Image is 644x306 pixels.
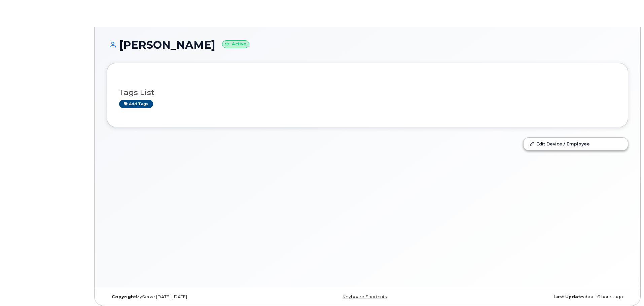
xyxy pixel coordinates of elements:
a: Keyboard Shortcuts [343,294,387,299]
div: MyServe [DATE]–[DATE] [107,294,281,300]
h1: [PERSON_NAME] [107,39,628,51]
div: about 6 hours ago [454,294,628,300]
strong: Last Update [553,294,583,299]
small: Active [222,40,249,48]
a: Edit Device / Employee [524,138,628,150]
h3: Tags List [119,88,616,97]
a: Add tags [119,100,153,108]
strong: Copyright [112,294,136,299]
